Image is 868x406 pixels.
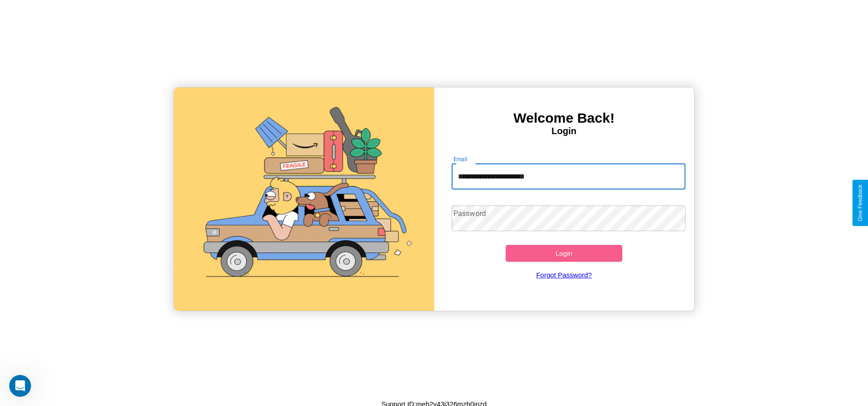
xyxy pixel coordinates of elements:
h3: Welcome Back! [434,110,694,126]
div: Give Feedback [857,184,863,222]
label: Email [453,155,468,163]
button: Login [506,245,623,262]
iframe: Intercom live chat [9,375,31,397]
h4: Login [434,126,694,136]
a: Forgot Password? [447,262,681,288]
img: gif [174,87,434,311]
